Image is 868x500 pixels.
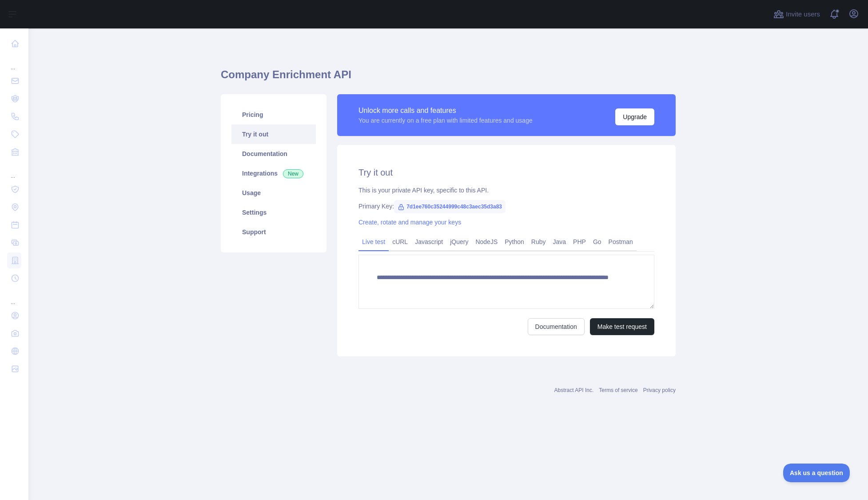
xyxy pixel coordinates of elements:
a: Documentation [528,318,585,335]
a: Integrations New [231,164,316,183]
div: ... [7,162,21,180]
a: Go [589,235,605,249]
a: Create, rotate and manage your keys [358,219,461,226]
button: Invite users [772,7,822,21]
a: Usage [231,183,316,203]
a: Java [549,235,570,249]
div: Unlock more calls and features [358,105,533,116]
span: New [283,169,303,178]
a: Live test [358,235,389,249]
a: jQuery [446,235,472,249]
a: Try it out [231,124,316,144]
h2: Try it out [358,166,654,179]
a: Python [501,235,528,249]
div: Primary Key: [358,202,654,211]
a: NodeJS [472,235,501,249]
div: ... [7,288,21,306]
span: Invite users [786,9,820,20]
a: Ruby [528,235,549,249]
div: You are currently on a free plan with limited features and usage [358,116,533,125]
h1: Company Enrichment API [221,68,676,89]
a: Terms of service [599,387,637,393]
a: Pricing [231,105,316,124]
a: Settings [231,203,316,222]
div: This is your private API key, specific to this API. [358,186,654,195]
a: cURL [389,235,411,249]
a: Documentation [231,144,316,164]
a: PHP [569,235,589,249]
span: 7d1ee760c35244999c48c3aec35d3a83 [394,200,506,213]
button: Make test request [590,318,654,335]
a: Privacy policy [643,387,676,393]
a: Abstract API Inc. [554,387,594,393]
button: Upgrade [615,108,654,125]
iframe: Toggle Customer Support [783,464,850,482]
div: ... [7,53,21,71]
a: Javascript [411,235,446,249]
a: Support [231,222,316,242]
a: Postman [605,235,637,249]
